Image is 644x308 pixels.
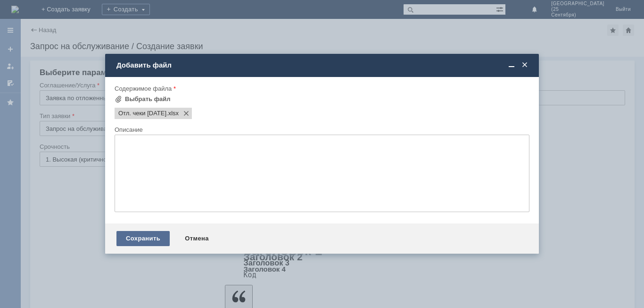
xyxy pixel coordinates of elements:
[507,61,516,69] span: Свернуть (Ctrl + M)
[125,95,171,103] div: Выбрать файл
[118,110,166,117] span: Отл. чеки 30.08.25.xlsx
[4,4,138,19] div: Добрый вечер! Прошу удалить отложенные чеки во вложении.
[116,61,529,69] div: Добавить файл
[166,110,179,117] span: Отл. чеки 30.08.25.xlsx
[520,61,529,69] span: Закрыть
[115,127,528,133] div: Описание
[115,86,528,92] div: Содержимое файла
